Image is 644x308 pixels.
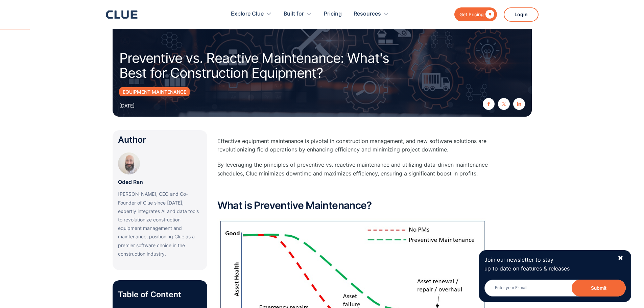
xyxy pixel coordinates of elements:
p: By leveraging the principles of preventive vs. reactive maintenance and utilizing data-driven mai... [217,161,488,177]
p: [PERSON_NAME], CEO and Co-Founder of Clue since [DATE], expertly integrates AI and data tools to ... [118,190,202,258]
div: Built for [284,3,304,25]
div: Author [118,136,202,144]
a: Login [504,7,539,22]
div: Explore Clue [231,3,272,25]
a: Pricing [324,3,342,25]
input: Enter your E-mail [484,280,626,297]
img: linkedin icon [517,102,521,106]
div: ✖ [618,254,623,262]
div: Resources [354,3,389,25]
img: twitter X icon [502,102,506,106]
div:  [484,10,494,19]
h2: What is Preventive Maintenance? [217,200,488,211]
p: Join our newsletter to stay up to date on features & releases [484,256,612,273]
div: [DATE] [119,101,135,110]
p: Oded Ran [118,178,143,186]
img: Oded Ran [118,152,140,174]
img: facebook icon [486,102,491,106]
button: Submit [572,280,626,297]
div: Built for [284,3,312,25]
p: Table of Content [118,289,202,300]
p: ‍ [217,185,488,193]
p: Effective equipment maintenance is pivotal in construction management, and new software solutions... [217,137,488,154]
div: Explore Clue [231,3,264,25]
div: Get Pricing [459,10,484,19]
div: Resources [354,3,381,25]
a: Get Pricing [454,7,497,21]
h1: Preventive vs. Reactive Maintenance: What's Best for Construction Equipment? [119,51,403,80]
a: Equipment Maintenance [119,87,190,96]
